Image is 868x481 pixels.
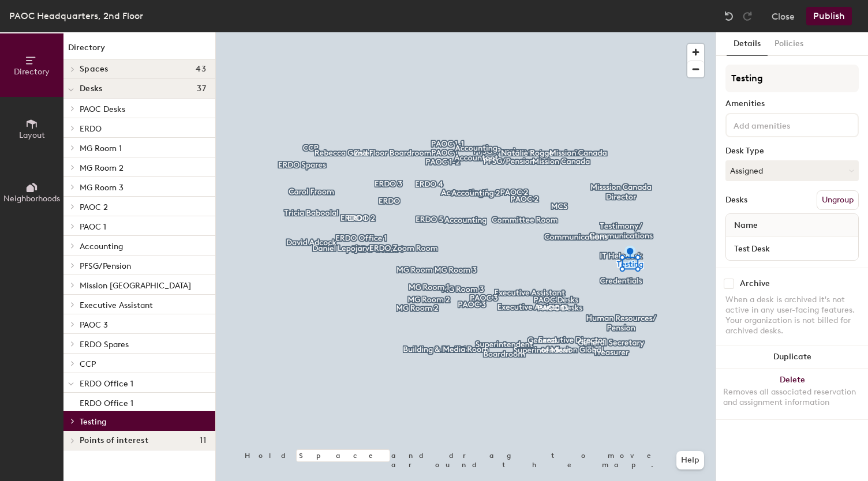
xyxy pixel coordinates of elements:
[80,202,108,212] span: PAOC 2
[80,65,108,74] span: Spaces
[80,163,124,173] span: MG Room 2
[772,7,795,25] button: Close
[80,104,125,114] span: PAOC Desks
[80,359,96,369] span: CCP
[725,146,859,156] div: Desk Type
[725,160,859,181] button: Assigned
[19,130,45,140] span: Layout
[731,118,835,131] input: Add amenities
[80,379,133,389] span: ERDO Office 1
[63,42,215,59] h1: Directory
[725,99,859,108] div: Amenities
[725,196,747,205] div: Desks
[80,281,191,291] span: Mission [GEOGRAPHIC_DATA]
[728,240,856,257] input: Unnamed desk
[196,65,206,74] span: 43
[80,340,129,350] span: ERDO Spares
[740,279,770,288] div: Archive
[80,417,106,427] span: Testing
[806,7,852,25] button: Publish
[716,369,868,419] button: DeleteRemoves all associated reservation and assignment information
[716,345,868,369] button: Duplicate
[80,261,131,271] span: PFSG/Pension
[80,84,102,93] span: Desks
[80,242,123,251] span: Accounting
[80,144,122,153] span: MG Room 1
[742,10,753,22] img: Redo
[728,215,764,236] span: Name
[197,84,206,93] span: 37
[723,10,735,22] img: Undo
[80,395,133,408] p: ERDO Office 1
[80,436,148,445] span: Points of interest
[768,32,810,56] button: Policies
[80,183,124,193] span: MG Room 3
[3,194,60,204] span: Neighborhoods
[14,67,50,77] span: Directory
[725,295,859,336] div: When a desk is archived it's not active in any user-facing features. Your organization is not bil...
[727,32,768,56] button: Details
[723,387,861,408] div: Removes all associated reservation and assignment information
[80,300,153,310] span: Executive Assistant
[80,320,108,330] span: PAOC 3
[80,124,102,134] span: ERDO
[200,436,206,445] span: 11
[9,9,143,23] div: PAOC Headquarters, 2nd Floor
[676,451,704,469] button: Help
[817,190,859,210] button: Ungroup
[80,222,106,232] span: PAOC 1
